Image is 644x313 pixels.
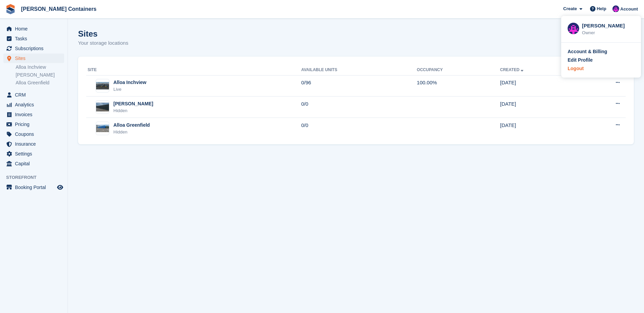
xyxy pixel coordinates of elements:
span: Settings [15,149,56,159]
div: Account & Billing [568,48,607,55]
td: 0/96 [301,75,417,97]
img: Image of Alloa Greenfield site [96,125,109,132]
h1: Sites [78,29,128,38]
div: Alloa Greenfield [113,122,150,129]
span: Create [563,5,577,12]
td: 0/0 [301,97,417,118]
th: Occupancy [417,65,500,76]
a: [PERSON_NAME] [16,72,64,78]
img: Image of Alloa Inchview site [96,82,109,89]
a: Account & Billing [568,48,634,55]
span: Tasks [15,34,56,43]
div: Hidden [113,129,150,135]
span: Booking Portal [15,183,56,192]
div: Live [113,86,146,93]
span: Coupons [15,129,56,139]
a: menu [3,100,64,109]
td: 100.00% [417,75,500,97]
div: Alloa Inchview [113,79,146,86]
img: Image of Alloa Kelliebank site [96,103,109,112]
div: [PERSON_NAME] [582,22,634,28]
a: menu [3,110,64,119]
a: [PERSON_NAME] Containers [18,3,99,15]
th: Site [86,65,301,76]
a: menu [3,149,64,159]
a: menu [3,159,64,168]
div: Edit Profile [568,57,593,64]
div: Owner [582,29,634,36]
span: Analytics [15,100,56,109]
p: Your storage locations [78,39,128,47]
a: menu [3,139,64,149]
a: Edit Profile [568,57,634,64]
img: Claire Wilson [612,5,619,12]
a: Alloa Inchview [16,64,64,70]
img: Claire Wilson [568,23,579,34]
span: Help [597,5,606,12]
a: menu [3,183,64,192]
a: Created [500,67,525,72]
a: menu [3,90,64,100]
div: [PERSON_NAME] [113,100,153,107]
a: menu [3,54,64,63]
td: [DATE] [500,97,579,118]
td: [DATE] [500,75,579,97]
span: Invoices [15,110,56,119]
span: Home [15,24,56,34]
span: Subscriptions [15,44,56,53]
a: menu [3,34,64,43]
span: Sites [15,54,56,63]
span: Storefront [6,174,68,181]
a: menu [3,129,64,139]
a: menu [3,24,64,34]
th: Available Units [301,65,417,76]
td: 0/0 [301,118,417,139]
img: stora-icon-8386f47178a22dfd0bd8f6a31ec36ba5ce8667c1dd55bd0f319d3a0aa187defe.svg [5,4,16,14]
div: Logout [568,65,584,72]
span: Account [620,6,638,13]
a: Preview store [56,183,64,191]
a: menu [3,44,64,53]
a: Alloa Greenfield [16,80,64,86]
td: [DATE] [500,118,579,139]
div: Hidden [113,107,153,114]
span: CRM [15,90,56,100]
a: menu [3,120,64,129]
span: Pricing [15,120,56,129]
a: Logout [568,65,634,72]
span: Capital [15,159,56,168]
span: Insurance [15,139,56,149]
